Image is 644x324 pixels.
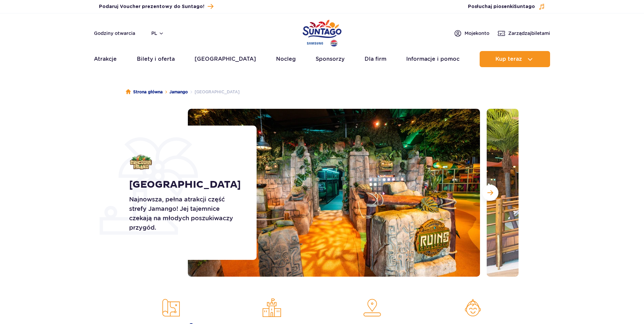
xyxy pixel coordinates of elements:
[468,3,535,10] span: Posłuchaj piosenki
[480,51,550,67] button: Kup teraz
[514,4,535,9] span: Suntago
[365,51,386,67] a: Dla firm
[99,3,204,10] span: Podaruj Voucher prezentowy do Suntago!
[169,89,188,95] a: Jamango
[276,51,296,67] a: Nocleg
[465,30,489,37] span: Moje konto
[195,51,256,67] a: [GEOGRAPHIC_DATA]
[508,30,550,37] span: Zarządzaj biletami
[188,89,239,95] li: [GEOGRAPHIC_DATA]
[94,30,135,37] a: Godziny otwarcia
[497,29,550,37] a: Zarządzajbiletami
[482,185,498,201] button: Następny slajd
[303,17,341,48] a: Park of Poland
[316,51,344,67] a: Sponsorzy
[406,51,460,67] a: Informacje i pomoc
[126,89,163,95] a: Strona główna
[94,51,117,67] a: Atrakcje
[137,51,175,67] a: Bilety i oferta
[129,179,241,191] h1: [GEOGRAPHIC_DATA]
[151,30,164,37] button: pl
[468,3,545,10] button: Posłuchaj piosenkiSuntago
[454,29,489,37] a: Mojekonto
[495,56,522,62] span: Kup teraz
[129,195,241,232] p: Najnowsza, pełna atrakcji część strefy Jamango! Jej tajemnice czekają na młodych poszukiwaczy prz...
[99,2,213,11] a: Podaruj Voucher prezentowy do Suntago!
